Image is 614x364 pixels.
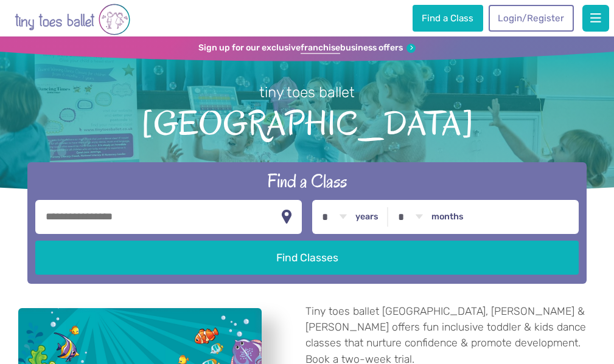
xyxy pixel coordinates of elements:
h2: Find a Class [35,169,579,193]
a: Sign up for our exclusivefranchisebusiness offers [198,43,416,54]
label: years [355,211,379,222]
strong: franchise [301,43,340,54]
a: Find a Class [413,5,483,32]
span: [GEOGRAPHIC_DATA] [18,103,596,143]
button: Find Classes [35,241,579,275]
label: months [431,211,464,222]
img: tiny toes ballet [15,2,130,36]
a: Login/Register [489,5,574,32]
small: tiny toes ballet [259,84,355,101]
